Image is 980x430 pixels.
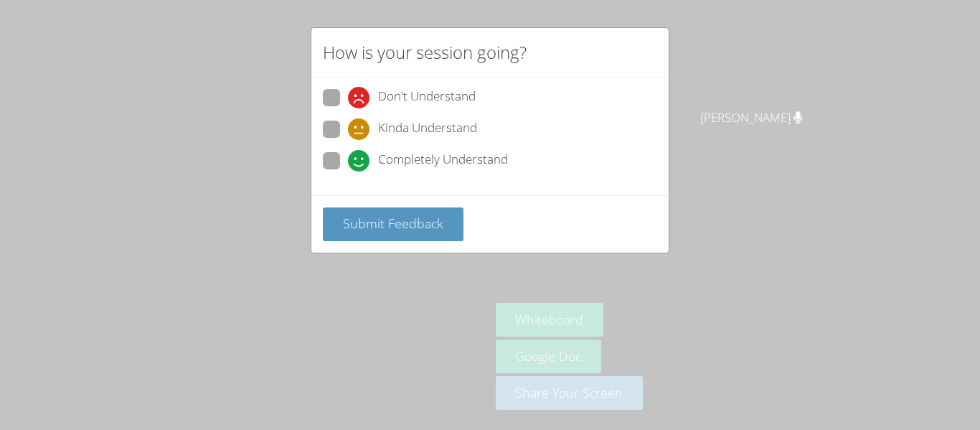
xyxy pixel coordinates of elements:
span: Submit Feedback [343,215,443,232]
button: Submit Feedback [323,207,463,241]
span: Completely Understand [378,150,508,172]
h2: How is your session going? [323,39,527,65]
span: Kinda Understand [378,118,477,140]
span: Don't Understand [378,87,476,108]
